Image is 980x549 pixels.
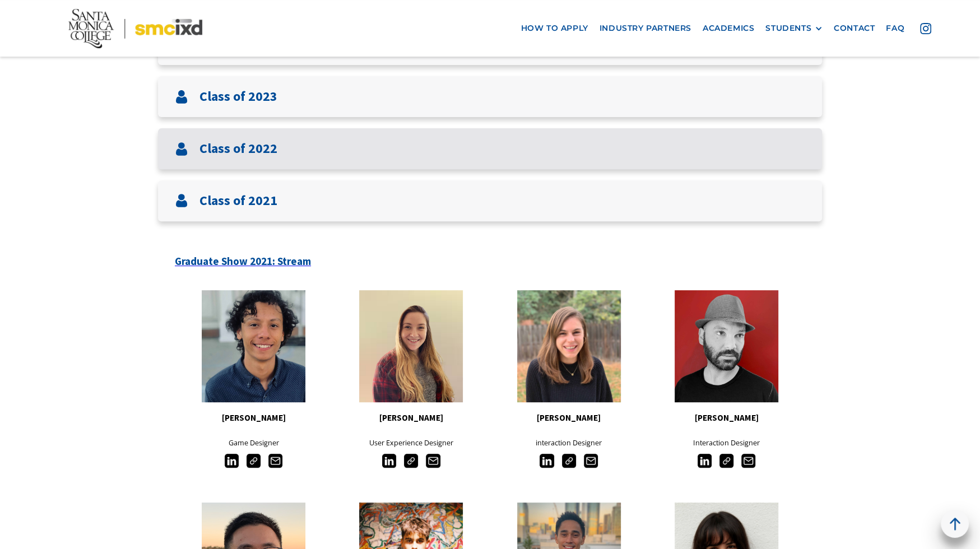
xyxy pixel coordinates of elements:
[247,454,261,468] img: Link icon
[765,24,811,33] div: STUDENTS
[490,411,648,425] h5: [PERSON_NAME]
[540,454,554,468] img: LinkedIn icon
[175,232,311,277] a: Graduate Show 2021: Stream
[594,18,697,39] a: industry partners
[199,89,277,105] h3: Class of 2023
[199,193,277,209] h3: Class of 2021
[765,24,823,33] div: STUDENTS
[698,454,712,468] img: LinkedIn icon
[941,510,969,538] a: back to top
[404,454,418,468] img: Link icon
[515,18,593,39] a: how to apply
[426,454,440,468] img: Email icon
[199,141,277,157] h3: Class of 2022
[920,23,931,34] img: icon - instagram
[175,90,188,104] img: User icon
[225,454,239,468] img: LinkedIn icon
[697,18,760,39] a: Academics
[268,454,282,468] img: Email icon
[332,436,490,449] p: User Experience Designer
[68,9,202,48] img: Santa Monica College - SMC IxD logo
[175,436,332,449] p: Game Designer
[175,194,188,207] img: User icon
[175,255,311,268] h3: Graduate Show 2021: Stream
[880,18,910,39] a: faq
[175,142,188,156] img: User icon
[741,454,755,468] img: Email icon
[382,454,396,468] img: LinkedIn icon
[648,436,805,449] p: Interaction Designer
[719,454,733,468] img: Link icon
[490,436,648,449] p: interaction Designer
[332,411,490,425] h5: [PERSON_NAME]
[648,411,805,425] h5: [PERSON_NAME]
[562,454,576,468] img: Link icon
[828,18,880,39] a: contact
[584,454,598,468] img: Email icon
[175,411,332,425] h5: [PERSON_NAME]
